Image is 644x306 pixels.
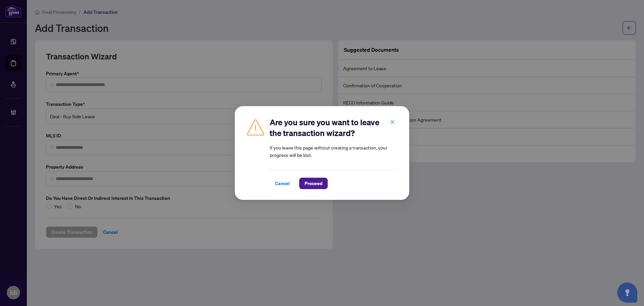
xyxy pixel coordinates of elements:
h2: Are you sure you want to leave the transaction wizard? [270,117,398,138]
button: Open asap [617,282,637,303]
span: Proceed [305,178,322,189]
button: Cancel [270,178,295,189]
article: If you leave this page without creating a transaction, your progress will be lost. [270,144,398,159]
span: close [390,120,395,124]
button: Proceed [299,178,328,189]
span: Cancel [275,178,290,189]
